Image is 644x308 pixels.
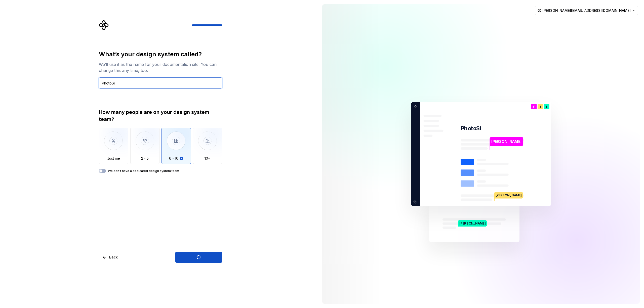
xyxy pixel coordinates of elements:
input: Design system name [99,77,222,89]
label: We don't have a dedicated design system team [108,169,179,173]
button: [PERSON_NAME][EMAIL_ADDRESS][DOMAIN_NAME] [535,6,638,15]
span: Back [109,255,118,260]
div: B [544,104,549,109]
svg: Supernova Logo [99,20,109,30]
p: O [413,104,417,109]
div: How many people are on your design system team? [99,109,222,123]
span: [PERSON_NAME][EMAIL_ADDRESS][DOMAIN_NAME] [542,8,631,13]
p: [PERSON_NAME] [495,192,523,198]
div: We’ll use it as the name for your documentation site. You can change this any time, too. [99,61,222,73]
p: F [533,105,535,108]
p: PhotoSì [461,125,481,132]
button: Back [99,252,122,263]
div: T [538,104,543,109]
p: [PERSON_NAME] [491,139,521,144]
div: What’s your design system called? [99,50,222,58]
